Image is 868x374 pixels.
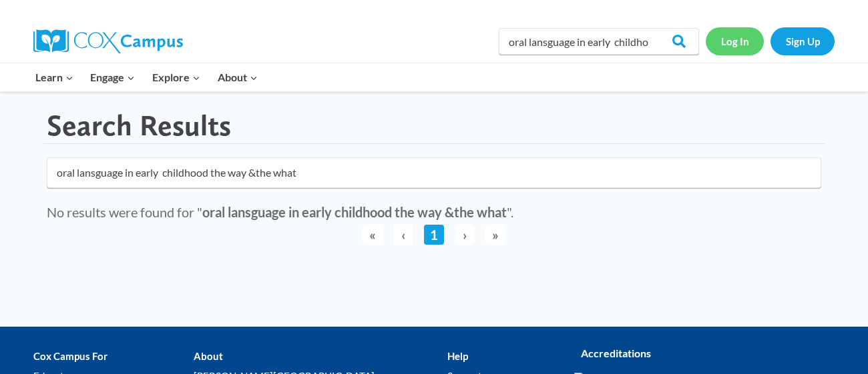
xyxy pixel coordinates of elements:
[393,225,413,245] span: ‹
[771,27,835,55] a: Sign Up
[27,63,266,91] nav: Primary Navigation
[27,63,82,91] button: Child menu of Learn
[485,225,505,245] span: »
[455,225,475,245] span: ›
[499,28,699,55] input: Search Cox Campus
[581,347,651,359] strong: Accreditations
[47,108,231,143] h1: Search Results
[706,27,835,55] nav: Secondary Navigation
[706,27,764,55] a: Log In
[424,225,444,245] a: 1
[202,204,507,220] strong: oral lansguage in early childhood the way &the what
[47,157,821,188] input: Search for...
[82,63,144,91] button: Child menu of Engage
[33,29,183,53] img: Cox Campus
[47,201,821,223] div: No results were found for " ".
[209,63,266,91] button: Child menu of About
[144,63,209,91] button: Child menu of Explore
[363,225,383,245] span: «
